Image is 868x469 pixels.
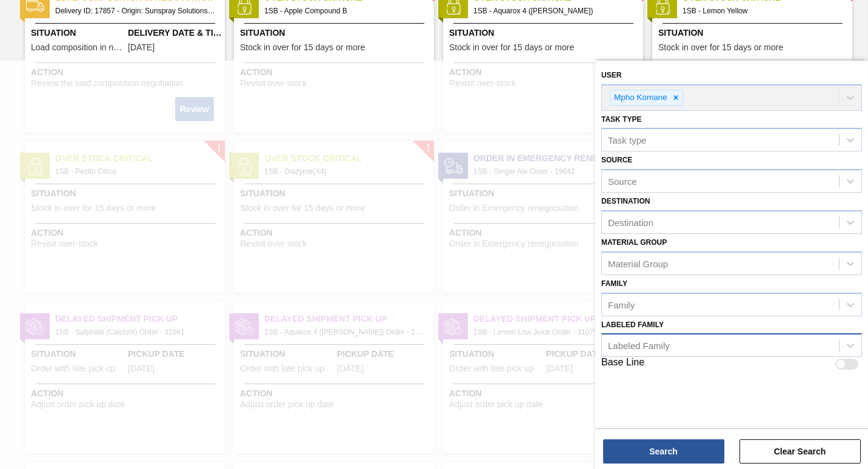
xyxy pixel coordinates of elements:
[601,197,650,205] label: Destination
[601,115,641,124] label: Task type
[608,341,670,351] div: Labeled Family
[683,4,843,18] span: 1SB - Lemon Yellow
[608,258,668,268] div: Material Group
[449,43,574,52] span: Stock in over for 15 days or more
[601,357,644,371] label: Base Line
[264,4,424,18] span: 1SB - Apple Compound B
[55,4,215,18] span: Delivery ID: 17857 - Origin: Sunspray Solutions - Destination: 1SB
[601,279,627,288] label: Family
[608,135,646,145] div: Task type
[473,4,633,18] span: 1SB - Aquarox 4 (Rosemary)
[601,71,621,79] label: User
[601,321,664,329] label: Labeled Family
[601,156,632,164] label: Source
[240,27,431,39] span: Situation
[608,299,635,310] div: Family
[240,43,365,52] span: Stock in over for 15 days or more
[601,238,667,247] label: Material Group
[128,43,155,52] span: 08/11/2025,
[608,176,637,187] div: Source
[658,27,849,39] span: Situation
[449,27,640,39] span: Situation
[658,43,783,52] span: Stock in over for 15 days or more
[608,218,653,228] div: Destination
[31,43,125,52] span: Load composition in negotiation
[128,27,222,39] span: Delivery Date & Time
[31,27,125,39] span: Situation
